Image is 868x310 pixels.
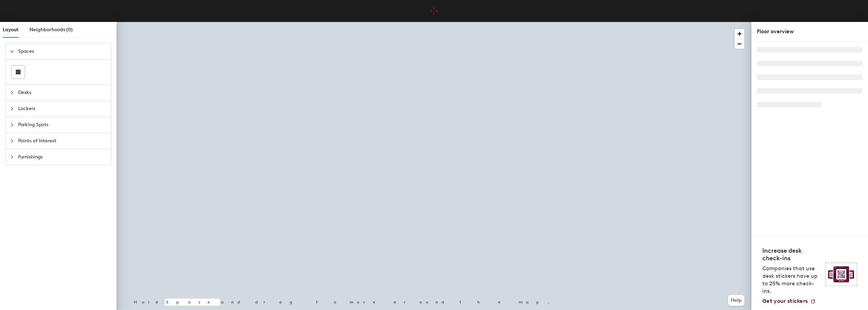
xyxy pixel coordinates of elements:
[18,149,107,165] span: Furnishings
[18,101,107,117] span: Lockers
[762,298,816,305] a: Get your stickers
[18,133,107,149] span: Points of Interest
[762,298,808,304] span: Get your stickers
[762,265,821,295] p: Companies that use desk stickers have up to 25% more check-ins.
[18,117,107,133] span: Parking Spots
[825,263,857,286] img: Sticker logo
[10,155,14,159] span: collapsed
[18,44,107,59] span: Spaces
[757,27,863,36] div: Floor overview
[728,295,744,306] button: Help
[10,107,14,111] span: collapsed
[30,27,73,33] span: Neighborhoods (0)
[18,85,107,100] span: Desks
[10,123,14,127] span: collapsed
[10,91,14,95] span: collapsed
[10,49,14,53] span: expanded
[762,247,821,262] h4: Increase desk check-ins
[10,139,14,143] span: collapsed
[3,27,19,33] span: Layout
